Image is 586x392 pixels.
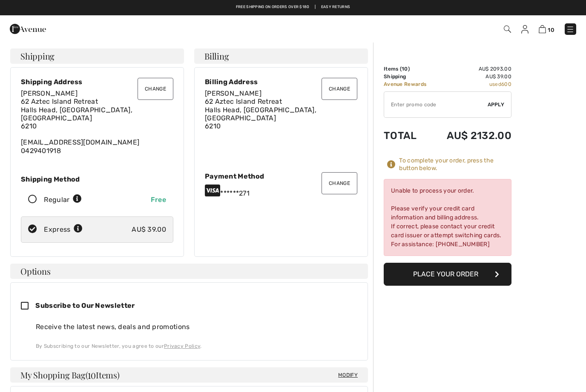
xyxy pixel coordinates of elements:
input: Promo code [384,92,488,117]
span: 600 [501,81,511,87]
div: Shipping Address [21,78,173,86]
span: Shipping [20,52,55,60]
span: | [315,4,316,10]
div: Shipping Method [21,175,173,183]
h4: My Shopping Bag [10,367,368,383]
span: [PERSON_NAME] [21,89,78,97]
img: Search [504,26,511,33]
td: Avenue Rewards [384,80,434,88]
td: Shipping [384,73,434,80]
div: Receive the latest news, deals and promotions [36,322,357,332]
img: 1ère Avenue [10,20,46,37]
td: AU$ 39.00 [434,73,511,80]
div: [EMAIL_ADDRESS][DOMAIN_NAME] [21,89,173,155]
span: 10 [548,27,554,33]
span: 10 [402,66,408,72]
a: 1ère Avenue [10,24,46,32]
span: 10 [88,369,96,380]
button: Change [322,172,357,194]
span: Subscribe to Our Newsletter [35,301,135,310]
img: Shopping Bag [539,25,546,33]
td: Total [384,121,434,150]
td: used [434,80,511,88]
span: 62 Aztec Island Retreat Halls Head, [GEOGRAPHIC_DATA], [GEOGRAPHIC_DATA] 6210 [21,97,132,130]
td: Items ( ) [384,65,434,73]
div: By Subscribing to our Newsletter, you agree to our . [36,342,357,350]
span: 62 Aztec Island Retreat Halls Head, [GEOGRAPHIC_DATA], [GEOGRAPHIC_DATA] 6210 [205,97,316,130]
span: Billing [204,52,229,60]
div: Billing Address [205,78,357,86]
span: Free [151,196,166,204]
div: Regular [44,195,82,205]
div: Express [44,224,83,235]
a: Easy Returns [321,4,350,10]
div: Payment Method [205,172,357,180]
span: ( Items) [86,369,120,381]
img: My Info [521,25,529,34]
a: 10 [539,24,554,34]
td: AU$ 2132.00 [434,121,511,150]
a: 0429401918 [21,147,61,155]
button: Change [322,78,357,100]
img: Menu [566,25,575,34]
a: Free shipping on orders over $180 [236,4,310,10]
td: AU$ 2093.00 [434,65,511,73]
span: Apply [488,101,505,108]
button: Change [138,78,173,100]
div: Unable to process your order. Please verify your credit card information and billing address. If ... [384,179,511,256]
h4: Options [10,264,368,279]
a: Privacy Policy [164,343,200,349]
span: [PERSON_NAME] [205,89,261,97]
div: To complete your order, press the button below. [399,157,511,172]
button: Place Your Order [384,263,511,286]
div: AU$ 39.00 [132,224,166,235]
span: Modify [338,371,358,379]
